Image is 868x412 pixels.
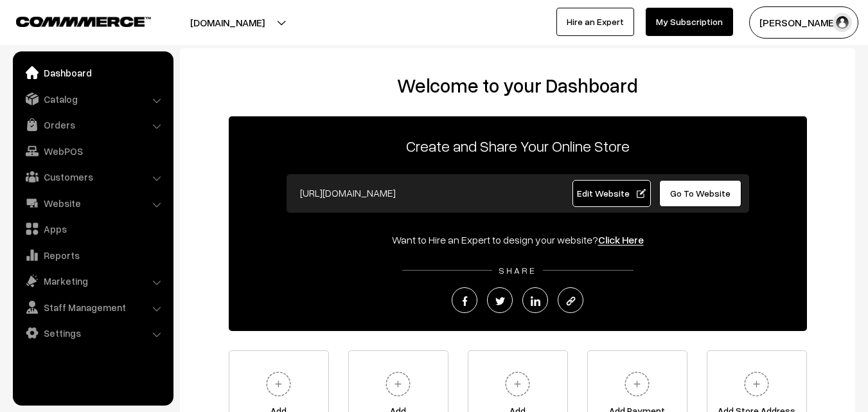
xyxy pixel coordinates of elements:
a: My Subscription [646,8,733,36]
div: Want to Hire an Expert to design your website? [229,232,807,247]
a: Settings [16,321,169,345]
p: Create and Share Your Online Store [229,134,807,157]
a: Reports [16,244,169,267]
a: Catalog [16,87,169,111]
h2: Welcome to your Dashboard [193,74,842,97]
img: plus.svg [261,366,296,402]
a: Hire an Expert [556,8,634,36]
button: [DOMAIN_NAME] [145,6,310,39]
a: Edit Website [572,180,651,207]
img: plus.svg [500,366,535,402]
a: Staff Management [16,296,169,319]
img: plus.svg [619,366,655,402]
img: plus.svg [739,366,774,402]
a: Website [16,192,169,215]
button: [PERSON_NAME] [749,6,858,39]
a: Orders [16,113,169,136]
a: Dashboard [16,61,169,84]
span: SHARE [492,265,543,276]
span: Go To Website [670,188,731,199]
a: Marketing [16,269,169,292]
a: COMMMERCE [16,13,128,28]
a: Click Here [598,233,644,246]
img: COMMMERCE [16,17,151,26]
img: plus.svg [380,366,416,402]
a: Go To Website [659,180,742,207]
a: WebPOS [16,139,169,163]
span: Edit Website [577,188,646,199]
a: Apps [16,217,169,240]
img: user [833,13,852,32]
a: Customers [16,165,169,188]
